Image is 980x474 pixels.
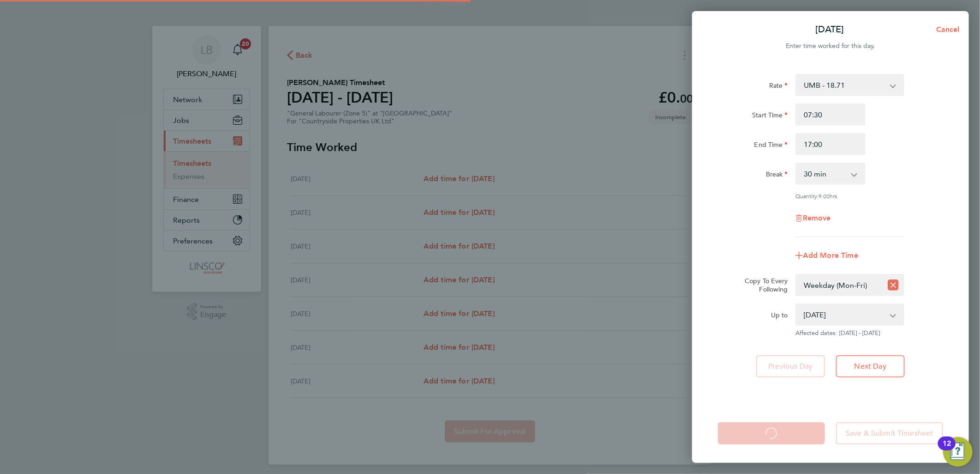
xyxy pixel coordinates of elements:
button: Next Day [836,355,905,377]
label: Up to [771,311,788,322]
span: 9.00 [819,192,830,200]
label: Start Time [752,111,788,122]
span: Affected dates: [DATE] - [DATE] [795,329,904,337]
button: Open Resource Center, 12 new notifications [943,437,973,467]
p: [DATE] [816,23,844,36]
span: Cancel [933,25,960,34]
span: Remove [803,213,831,222]
span: Next Day [855,362,886,371]
button: Cancel [921,20,969,39]
span: Add More Time [803,251,858,260]
div: Enter time worked for this day. [692,41,969,52]
label: Copy To Every Following [737,277,788,293]
input: E.g. 08:00 [795,103,866,126]
div: 12 [943,444,951,456]
button: Remove [795,214,831,222]
label: Rate [769,81,788,92]
input: E.g. 18:00 [795,133,866,155]
button: Reset selection [888,275,899,295]
div: Quantity: hrs [795,192,904,200]
label: Break [766,170,788,181]
button: Add More Time [795,252,858,259]
label: End Time [754,140,788,152]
